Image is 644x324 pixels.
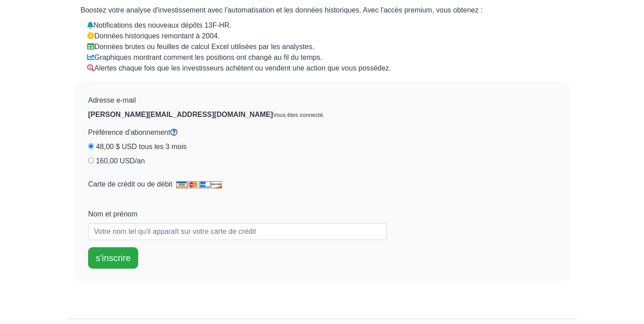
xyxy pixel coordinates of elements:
img: Payez par Visa, Mastercard, American Express ou Discover [176,181,222,188]
li: Données historiques remontant à 2004. [87,31,563,42]
label: Nom et prénom [88,209,137,220]
li: Alertes chaque fois que les investisseurs achètent ou vendent une action que vous possédez. [87,63,563,74]
li: Notifications des nouveaux dépôts 13F-HR. [87,20,563,31]
iframe: Cadre de saisie sécurisé pour le paiement par carte [88,193,387,202]
li: Données brutes ou feuilles de calcul Excel utilisées par les analystes. [87,42,563,52]
label: Préférence d'abonnement [88,127,178,138]
p: Boostez votre analyse d'investissement avec l'automatisation et les données historiques. Avec l'a... [80,5,563,16]
strong: [PERSON_NAME][EMAIL_ADDRESS][DOMAIN_NAME] [88,111,273,118]
label: Adresse e-mail [88,95,136,106]
span: Vous êtes connecté. [273,112,324,118]
label: 48,00 $ USD tous les 3 mois [96,141,186,152]
input: Votre nom tel qu'il apparaît sur votre carte de crédit [88,223,387,240]
li: Graphiques montrant comment les positions ont changé au fil du temps. [87,52,563,63]
label: Carte de crédit ou de débit [88,179,222,190]
label: 160,00 USD/an [96,156,144,166]
button: s'inscrire [88,247,138,269]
